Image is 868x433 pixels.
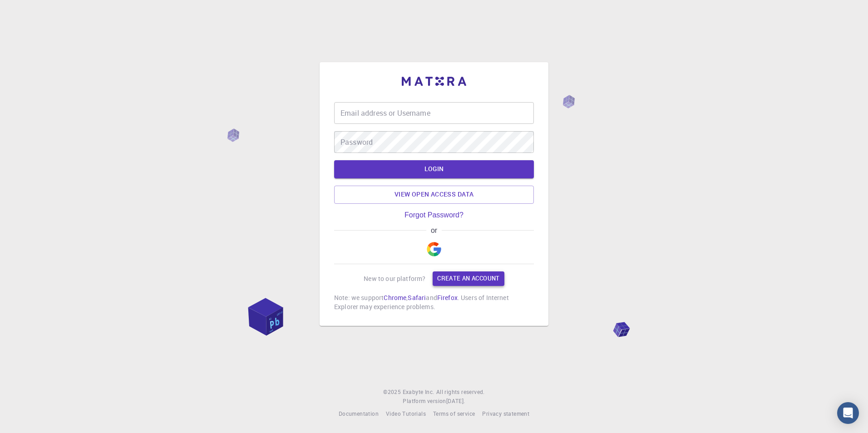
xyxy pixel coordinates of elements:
[339,410,379,417] span: Documentation
[334,160,534,178] button: LOGIN
[386,409,426,418] a: Video Tutorials
[403,388,434,397] a: Exabyte Inc.
[446,397,465,406] a: [DATE].
[446,397,465,404] span: [DATE] .
[427,242,441,256] img: Google
[408,293,426,302] a: Safari
[482,409,529,418] a: Privacy statement
[339,409,379,418] a: Documentation
[433,410,475,417] span: Terms of service
[433,271,504,286] a: Create an account
[334,293,534,311] p: Note: we support , and . Users of Internet Explorer may experience problems.
[482,410,529,417] span: Privacy statement
[403,397,446,406] span: Platform version
[403,388,434,395] span: Exabyte Inc.
[837,402,859,424] div: Open Intercom Messenger
[436,388,485,397] span: All rights reserved.
[334,186,534,204] a: View open access data
[383,388,402,397] span: © 2025
[364,274,425,283] p: New to our platform?
[384,293,406,302] a: Chrome
[404,211,464,219] a: Forgot Password?
[426,226,441,235] span: or
[386,410,426,417] span: Video Tutorials
[433,409,475,418] a: Terms of service
[437,293,458,302] a: Firefox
